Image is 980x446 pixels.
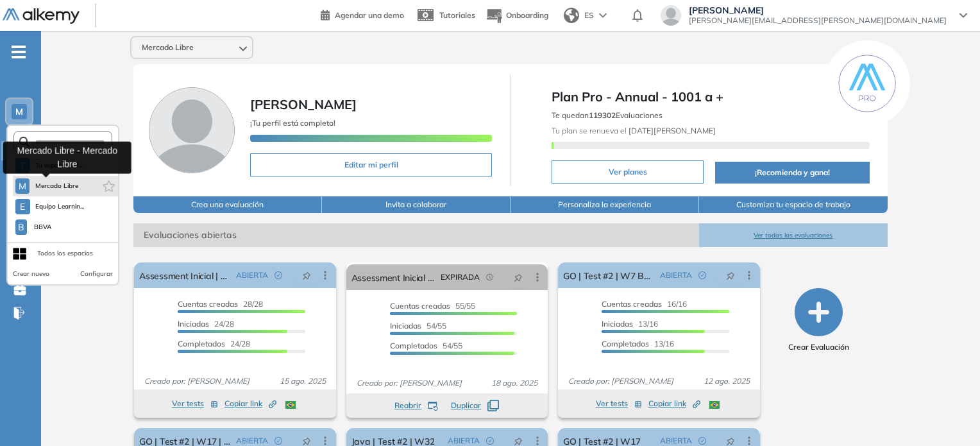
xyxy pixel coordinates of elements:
span: Completados [178,339,225,348]
span: pushpin [514,272,523,282]
button: Ver todas las evaluaciones [699,223,888,247]
div: Widget de chat [750,298,980,446]
span: Onboarding [506,10,548,20]
button: Crea una evaluación [133,196,322,213]
span: Evaluaciones abiertas [133,223,699,247]
span: check-circle [486,437,494,445]
span: 28/28 [178,299,263,309]
span: field-time [486,273,494,281]
span: Cuentas creadas [390,301,450,311]
button: Ver planes [552,160,704,184]
span: M [15,107,23,117]
button: Onboarding [486,2,548,30]
button: Personaliza la experiencia [511,196,699,213]
span: ABIERTA [660,270,692,281]
span: Creado por: [PERSON_NAME] [351,377,467,389]
a: GO | Test #2 | W7 BR V2 [563,262,654,288]
a: Assessment Inicial | Be Data Driven PORT CX [139,262,230,288]
button: Copiar link [648,396,700,411]
span: Cuentas creadas [178,299,238,309]
button: Configurar [80,269,113,279]
span: 15 ago. 2025 [275,375,331,387]
span: Te quedan Evaluaciones [552,110,663,120]
span: 13/16 [602,319,658,329]
span: ¡Tu perfil está completo! [250,118,335,128]
img: Foto de perfil [149,87,235,173]
img: arrow [599,13,607,18]
img: world [564,8,579,23]
span: Creado por: [PERSON_NAME] [563,375,679,387]
span: Iniciadas [602,319,633,329]
span: 54/55 [390,341,462,350]
span: Reabrir [394,400,421,411]
span: pushpin [726,270,735,280]
span: EXPIRADA [441,271,480,283]
a: Assessment Inicial | Be Data Driven CX HISP [351,264,435,290]
span: Mercado Libre [142,42,194,53]
span: Iniciadas [390,321,421,330]
span: 55/55 [390,301,475,311]
span: Tutoriales [439,10,475,20]
span: pushpin [302,270,311,280]
span: Tu plan se renueva el [552,126,716,135]
span: Completados [390,341,437,350]
button: Crear Evaluación [788,288,849,353]
span: Completados [602,339,649,348]
button: Invita a colaborar [322,196,511,213]
button: pushpin [292,265,321,286]
button: Reabrir [394,400,438,411]
button: ¡Recomienda y gana! [715,162,869,184]
span: Cuentas creadas [602,299,662,309]
span: pushpin [514,436,523,446]
span: Creado por: [PERSON_NAME] [139,375,255,387]
span: 13/16 [602,339,674,348]
button: Ver tests [172,396,218,411]
button: pushpin [504,267,532,287]
span: Plan Pro - Annual - 1001 a + [552,87,869,107]
div: Mercado Libre - Mercado Libre [3,141,131,173]
button: Duplicar [451,400,499,411]
button: Ver tests [596,396,642,411]
span: pushpin [302,436,311,446]
span: Copiar link [224,398,276,409]
span: Mercado Libre [35,181,79,191]
span: check-circle [275,437,282,445]
span: Iniciadas [178,319,209,329]
b: 119302 [589,110,616,120]
span: [PERSON_NAME][EMAIL_ADDRESS][PERSON_NAME][DOMAIN_NAME] [689,15,947,26]
span: 24/28 [178,319,234,329]
span: check-circle [698,437,706,445]
i: - [12,51,26,53]
span: E [20,202,25,212]
span: BBVA [32,222,53,232]
button: Editar mi perfil [250,153,492,176]
span: check-circle [698,271,706,279]
button: Customiza tu espacio de trabajo [699,196,888,213]
span: Equipo Learnin... [35,202,85,212]
span: [PERSON_NAME] [250,96,357,112]
span: Duplicar [451,400,481,411]
span: pushpin [726,436,735,446]
span: M [19,181,26,191]
a: Agendar una demo [321,6,404,22]
span: 18 ago. 2025 [486,377,543,389]
button: pushpin [716,265,745,286]
span: 54/55 [390,321,446,330]
span: [PERSON_NAME] [689,5,947,15]
img: Logo [3,8,80,24]
span: ES [584,10,594,21]
span: ABIERTA [236,270,268,281]
span: check-circle [275,271,282,279]
iframe: Chat Widget [750,298,980,446]
span: Copiar link [648,398,700,409]
span: B [18,222,24,232]
span: 16/16 [602,299,687,309]
button: Crear nuevo [13,269,49,279]
img: BRA [709,401,720,409]
span: 24/28 [178,339,250,348]
div: Todos los espacios [37,248,93,259]
span: 12 ago. 2025 [698,375,755,387]
span: Agendar una demo [335,10,404,20]
b: [DATE][PERSON_NAME] [627,126,716,135]
img: BRA [285,401,296,409]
